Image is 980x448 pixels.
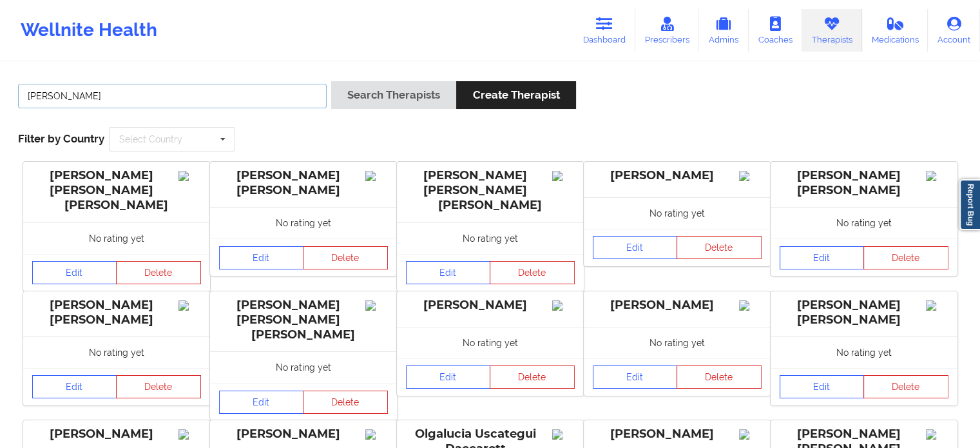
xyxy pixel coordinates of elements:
[210,351,397,383] div: No rating yet
[32,427,201,442] div: [PERSON_NAME]
[928,9,980,52] a: Account
[802,9,862,52] a: Therapists
[397,327,584,358] div: No rating yet
[178,300,201,311] img: Image%2Fplaceholer-image.png
[32,168,201,213] div: [PERSON_NAME] [PERSON_NAME] [PERSON_NAME]
[303,391,388,414] button: Delete
[573,9,635,52] a: Dashboard
[780,168,948,198] div: [PERSON_NAME] [PERSON_NAME]
[863,375,948,398] button: Delete
[397,222,584,254] div: No rating yet
[926,300,948,311] img: Image%2Fplaceholer-image.png
[552,171,575,181] img: Image%2Fplaceholer-image.png
[593,427,762,442] div: [PERSON_NAME]
[780,298,948,327] div: [PERSON_NAME] [PERSON_NAME]
[219,168,388,198] div: [PERSON_NAME] [PERSON_NAME]
[490,365,575,389] button: Delete
[23,222,210,254] div: No rating yet
[303,246,388,269] button: Delete
[18,132,104,145] span: Filter by Country
[365,429,388,440] img: Image%2Fplaceholer-image.png
[959,179,980,230] a: Report Bug
[552,429,575,440] img: Image%2Fplaceholer-image.png
[593,298,762,313] div: [PERSON_NAME]
[584,327,771,358] div: No rating yet
[32,375,117,398] a: Edit
[739,171,762,181] img: Image%2Fplaceholer-image.png
[635,9,699,52] a: Prescribers
[593,365,678,389] a: Edit
[593,236,678,259] a: Edit
[331,81,456,109] button: Search Therapists
[926,171,948,181] img: Image%2Fplaceholer-image.png
[119,135,182,144] div: Select Country
[780,375,865,398] a: Edit
[406,261,491,284] a: Edit
[406,298,575,313] div: [PERSON_NAME]
[490,261,575,284] button: Delete
[178,171,201,181] img: Image%2Fplaceholer-image.png
[677,236,762,259] button: Delete
[926,429,948,440] img: Image%2Fplaceholer-image.png
[406,365,491,389] a: Edit
[677,365,762,389] button: Delete
[593,168,762,183] div: [PERSON_NAME]
[749,9,802,52] a: Coaches
[365,171,388,181] img: Image%2Fplaceholer-image.png
[219,246,304,269] a: Edit
[862,9,928,52] a: Medications
[456,81,575,109] button: Create Therapist
[406,168,575,213] div: [PERSON_NAME] [PERSON_NAME] [PERSON_NAME]
[219,298,388,342] div: [PERSON_NAME] [PERSON_NAME] [PERSON_NAME]
[18,84,327,108] input: Search Keywords
[771,336,957,368] div: No rating yet
[219,427,388,442] div: [PERSON_NAME]
[178,429,201,440] img: Image%2Fplaceholer-image.png
[210,207,397,239] div: No rating yet
[365,300,388,311] img: Image%2Fplaceholer-image.png
[116,375,201,398] button: Delete
[552,300,575,311] img: Image%2Fplaceholer-image.png
[32,261,117,284] a: Edit
[219,391,304,414] a: Edit
[23,336,210,368] div: No rating yet
[698,9,749,52] a: Admins
[739,429,762,440] img: Image%2Fplaceholer-image.png
[771,207,957,239] div: No rating yet
[584,197,771,229] div: No rating yet
[863,246,948,269] button: Delete
[780,246,865,269] a: Edit
[739,300,762,311] img: Image%2Fplaceholer-image.png
[116,261,201,284] button: Delete
[32,298,201,327] div: [PERSON_NAME] [PERSON_NAME]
